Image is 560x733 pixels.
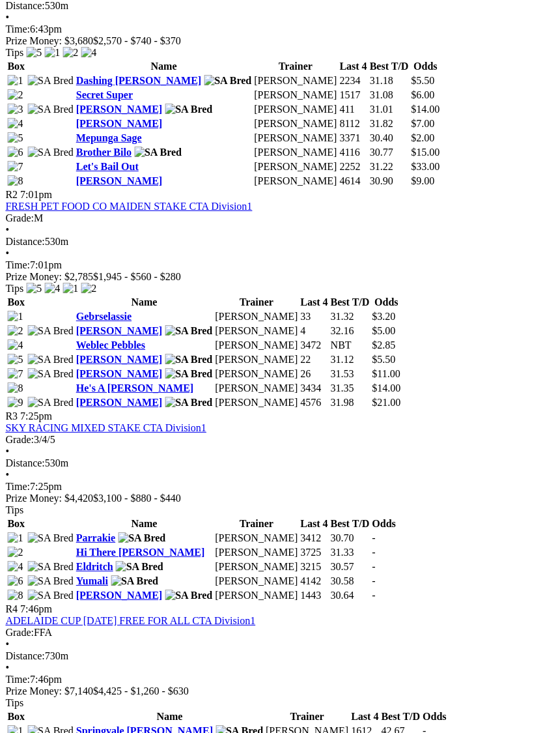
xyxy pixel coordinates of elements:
td: [PERSON_NAME] [214,324,298,338]
img: SA Bred [27,354,74,366]
span: $2.00 [411,132,434,143]
th: Trainer [214,517,298,530]
img: SA Bred [27,590,74,601]
img: SA Bred [27,561,74,573]
a: Brother Bilo [76,147,131,158]
th: Name [75,296,213,309]
th: Best T/D [380,710,421,723]
td: [PERSON_NAME] [214,382,298,395]
img: 8 [7,590,23,601]
td: 3215 [300,560,328,573]
div: FFA [5,627,555,639]
td: 31.32 [329,310,370,323]
span: Distance: [5,236,44,247]
span: Box [7,711,25,722]
img: 1 [7,311,23,323]
td: 30.40 [369,132,409,145]
td: 31.33 [329,546,370,559]
td: 2252 [339,160,367,173]
img: 2 [63,47,78,59]
th: Last 4 [350,710,379,723]
span: Distance: [5,650,44,661]
a: Weblec Pebbles [76,339,145,351]
td: [PERSON_NAME] [214,532,298,545]
th: Best T/D [369,60,409,73]
div: Prize Money: $3,680 [5,35,555,47]
img: SA Bred [134,147,182,158]
span: - [372,590,375,601]
img: 5 [26,47,42,59]
th: Odds [410,60,440,73]
th: Name [75,517,213,530]
td: [PERSON_NAME] [214,560,298,573]
img: SA Bred [27,532,74,544]
a: [PERSON_NAME] [76,397,161,408]
td: 30.70 [329,532,370,545]
td: 4 [300,324,328,338]
th: Trainer [214,296,298,309]
td: 8112 [339,117,367,130]
a: Yumali [76,575,107,586]
span: Time: [5,259,30,270]
a: Parrakie [76,532,115,543]
img: 4 [7,118,23,130]
span: $7.00 [411,118,434,129]
span: - [372,547,375,558]
span: 7:25pm [20,410,52,422]
span: $9.00 [411,175,434,186]
a: [PERSON_NAME] [76,175,161,186]
td: 31.98 [329,396,370,409]
a: Mepunga Sage [76,132,141,143]
a: SKY RACING MIXED STAKE CTA Division1 [5,422,206,433]
td: 31.35 [329,382,370,395]
img: 6 [7,575,23,587]
td: 411 [339,103,367,116]
td: 32.16 [329,324,370,338]
span: Box [7,518,25,529]
img: 5 [7,354,23,366]
a: Dashing [PERSON_NAME] [76,75,201,86]
img: 7 [7,368,23,380]
img: 1 [44,47,60,59]
img: 4 [7,561,23,573]
th: Best T/D [329,296,370,309]
span: $14.00 [411,104,440,115]
td: [PERSON_NAME] [214,589,298,602]
td: 31.53 [329,367,370,381]
td: 4614 [339,175,367,188]
td: 1517 [339,89,367,102]
td: 4576 [300,396,328,409]
span: Tips [5,283,23,294]
img: 2 [81,283,96,295]
span: $3,100 - $880 - $440 [93,493,181,504]
th: Last 4 [300,517,328,530]
span: Time: [5,481,30,492]
th: Trainer [265,710,349,723]
td: 30.58 [329,575,370,588]
img: SA Bred [165,325,212,337]
span: • [5,469,9,480]
span: Box [7,296,25,308]
td: [PERSON_NAME] [214,310,298,323]
td: 4142 [300,575,328,588]
span: - [372,561,375,572]
th: Odds [422,710,447,723]
span: • [5,224,9,235]
img: 2 [7,325,23,337]
span: R3 [5,410,18,422]
img: SA Bred [27,368,74,380]
div: 530m [5,236,555,248]
span: Box [7,61,25,72]
span: Tips [5,504,23,515]
th: Name [75,710,263,723]
img: SA Bred [115,561,163,573]
th: Last 4 [339,60,367,73]
td: 31.01 [369,103,409,116]
span: • [5,446,9,457]
img: 5 [26,283,42,295]
td: [PERSON_NAME] [214,396,298,409]
img: 5 [7,132,23,144]
div: 7:01pm [5,259,555,271]
td: [PERSON_NAME] [214,353,298,366]
td: 4116 [339,146,367,159]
